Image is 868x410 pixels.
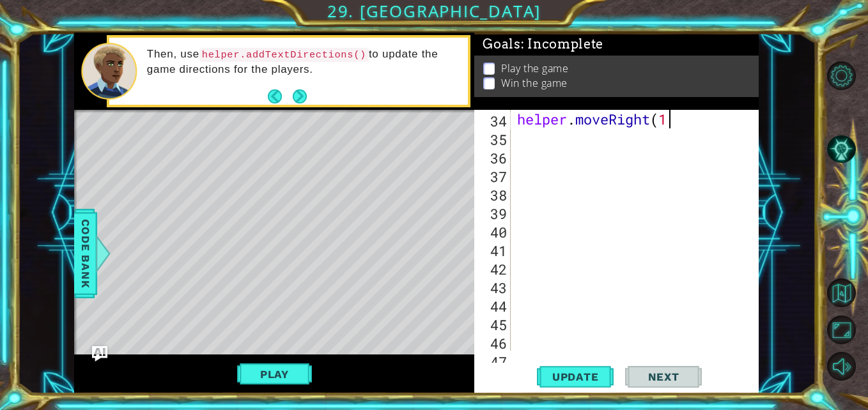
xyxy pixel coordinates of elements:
p: Win the game [501,76,568,90]
div: 37 [477,167,511,186]
div: 42 [477,260,511,278]
div: 40 [477,223,511,241]
button: Mute [827,352,856,381]
div: 46 [477,334,511,353]
span: Update [539,370,612,383]
div: 36 [477,149,511,167]
button: Play [237,362,312,386]
button: Update [537,363,614,391]
span: Next [635,370,692,383]
div: 44 [477,297,511,315]
button: Maximize Browser [827,315,856,344]
button: Back to Map [827,278,856,307]
div: 34 [477,112,511,130]
div: 43 [477,278,511,297]
button: Ask AI [92,346,107,361]
div: 38 [477,186,511,204]
span: Goals [483,36,603,52]
div: 35 [477,130,511,149]
p: Play the game [501,61,568,75]
button: Next [625,363,702,391]
button: AI Hint [827,135,856,163]
span: Code Bank [75,215,96,292]
div: 45 [477,315,511,334]
a: Back to Map [829,275,868,312]
p: Then, use to update the game directions for the players. [147,47,459,76]
div: 41 [477,241,511,260]
button: Level Options [827,61,856,90]
button: Back [268,89,293,103]
div: 47 [477,353,511,371]
code: helper.addTextDirections() [199,48,369,62]
span: : Incomplete [521,36,603,52]
div: 39 [477,204,511,223]
button: Next [293,89,307,103]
